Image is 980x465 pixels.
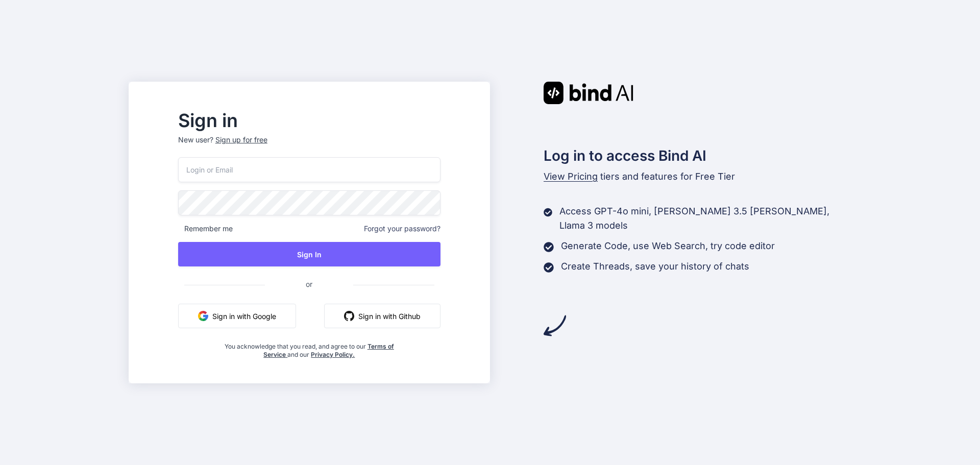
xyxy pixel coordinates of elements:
p: Generate Code, use Web Search, try code editor [561,239,775,253]
p: New user? [178,135,440,157]
button: Sign in with Github [324,304,440,328]
div: Sign up for free [215,135,267,145]
a: Privacy Policy. [311,351,355,358]
div: You acknowledge that you read, and agree to our and our [222,336,397,359]
span: View Pricing [544,171,598,182]
p: Create Threads, save your history of chats [561,259,749,274]
button: Sign In [178,242,440,266]
h2: Sign in [178,112,440,129]
h2: Log in to access Bind AI [544,145,852,166]
img: github [344,311,354,321]
span: Remember me [178,224,233,234]
img: Bind AI logo [544,82,633,104]
p: Access GPT-4o mini, [PERSON_NAME] 3.5 [PERSON_NAME], Llama 3 models [559,204,851,233]
a: Terms of Service [263,342,394,358]
img: google [198,311,208,321]
img: arrow [544,314,566,337]
span: or [265,272,353,297]
span: Forgot your password? [364,224,440,234]
button: Sign in with Google [178,304,296,328]
input: Login or Email [178,157,440,182]
p: tiers and features for Free Tier [544,169,852,184]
